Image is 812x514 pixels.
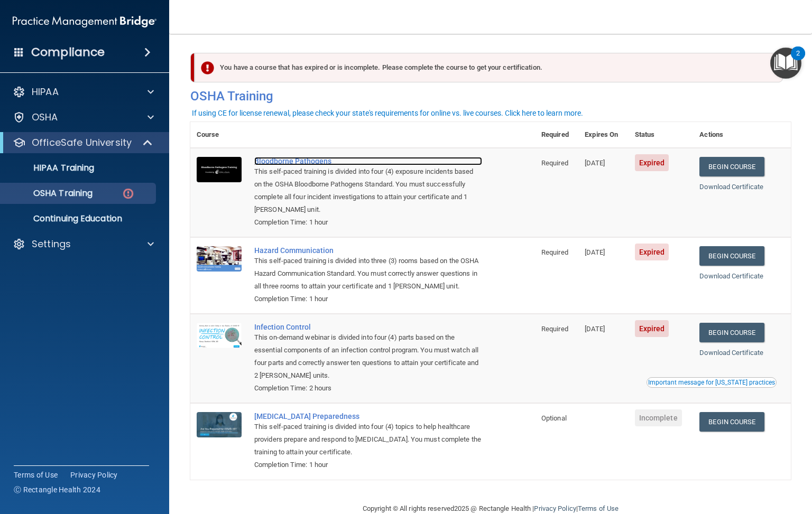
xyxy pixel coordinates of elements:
span: Required [541,325,568,333]
span: Expired [635,244,669,260]
span: [DATE] [585,248,605,256]
span: [DATE] [585,325,605,333]
a: Infection Control [254,323,482,331]
p: OfficeSafe University [32,136,132,149]
div: Completion Time: 1 hour [254,293,482,305]
img: exclamation-circle-solid-danger.72ef9ffc.png [201,61,214,74]
span: Ⓒ Rectangle Health 2024 [14,484,100,495]
span: Incomplete [635,409,682,426]
a: Privacy Policy [70,470,118,480]
p: HIPAA Training [7,163,94,173]
div: This on-demand webinar is divided into four (4) parts based on the essential components of an inf... [254,331,482,382]
a: OSHA [13,111,154,124]
p: OSHA Training [7,188,93,199]
div: This self-paced training is divided into four (4) topics to help healthcare providers prepare and... [254,420,482,459]
div: Completion Time: 2 hours [254,382,482,395]
div: If using CE for license renewal, please check your state's requirements for online vs. live cours... [192,109,583,117]
span: Optional [541,414,567,422]
a: Settings [13,238,154,250]
a: Terms of Use [14,470,58,480]
th: Status [629,122,694,148]
a: Hazard Communication [254,246,482,255]
button: Open Resource Center, 2 new notifications [770,48,801,79]
span: Required [541,248,568,256]
a: [MEDICAL_DATA] Preparedness [254,412,482,420]
div: 2 [796,53,800,67]
a: Bloodborne Pathogens [254,157,482,165]
a: Begin Course [699,323,764,342]
div: Completion Time: 1 hour [254,216,482,229]
a: OfficeSafe University [13,136,153,149]
a: Download Certificate [699,183,763,191]
th: Course [190,122,248,148]
h4: OSHA Training [190,89,791,104]
th: Expires On [578,122,628,148]
div: Important message for [US_STATE] practices [648,379,775,386]
p: OSHA [32,111,58,124]
p: HIPAA [32,86,59,98]
p: Settings [32,238,71,250]
th: Required [535,122,578,148]
a: Download Certificate [699,272,763,280]
img: PMB logo [13,11,156,32]
a: Privacy Policy [534,504,576,512]
span: Expired [635,154,669,171]
a: HIPAA [13,86,154,98]
div: This self-paced training is divided into three (3) rooms based on the OSHA Hazard Communication S... [254,255,482,293]
div: You have a course that has expired or is incomplete. Please complete the course to get your certi... [195,53,783,82]
p: Continuing Education [7,213,151,224]
div: Completion Time: 1 hour [254,459,482,471]
a: Begin Course [699,157,764,176]
button: Read this if you are a dental practitioner in the state of CA [647,377,777,388]
button: If using CE for license renewal, please check your state's requirements for online vs. live cours... [190,108,585,118]
th: Actions [693,122,791,148]
a: Terms of Use [578,504,619,512]
img: danger-circle.6113f641.png [122,187,135,200]
a: Begin Course [699,246,764,266]
span: Expired [635,320,669,337]
a: Begin Course [699,412,764,432]
div: This self-paced training is divided into four (4) exposure incidents based on the OSHA Bloodborne... [254,165,482,216]
a: Download Certificate [699,349,763,357]
span: [DATE] [585,159,605,167]
h4: Compliance [31,45,105,60]
span: Required [541,159,568,167]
